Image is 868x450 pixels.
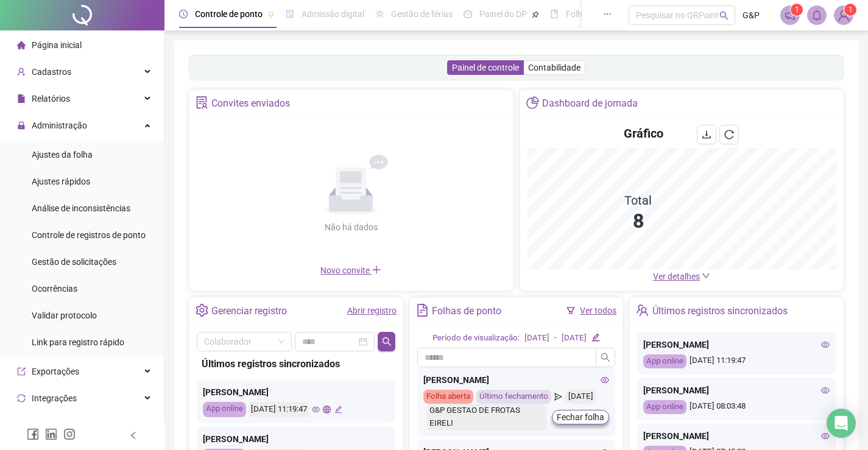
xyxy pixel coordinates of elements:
[17,68,26,76] span: user-add
[203,385,389,399] div: [PERSON_NAME]
[601,353,610,362] span: search
[554,332,557,345] div: -
[32,284,77,294] span: Ocorrências
[643,354,686,368] div: App online
[32,177,90,186] span: Ajustes rápidos
[719,11,729,20] span: search
[391,9,453,19] span: Gestão de férias
[196,304,208,317] span: setting
[32,257,116,267] span: Gestão de solicitações
[375,10,384,18] span: sun
[643,384,830,397] div: [PERSON_NAME]
[464,10,472,18] span: dashboard
[811,10,822,21] span: bell
[821,386,830,395] span: eye
[643,354,830,368] div: [DATE] 11:19:47
[844,4,856,16] sup: Atualize o seu contato no menu Meus Dados
[32,203,130,213] span: Análise de inconsistências
[423,390,473,404] div: Folha aberta
[827,409,856,438] div: Open Intercom Messenger
[476,390,551,404] div: Último fechamento
[17,394,26,403] span: sync
[702,130,711,139] span: download
[542,93,638,114] div: Dashboard de jornada
[452,63,519,72] span: Painel de controle
[652,301,788,322] div: Últimos registros sincronizados
[286,10,294,18] span: file-done
[624,125,663,142] h4: Gráfico
[849,5,853,14] span: 1
[382,337,392,346] span: search
[785,10,796,21] span: notification
[17,367,26,376] span: export
[211,93,290,114] div: Convites enviados
[821,340,830,349] span: eye
[580,306,616,315] a: Ver todos
[32,420,81,430] span: Acesso à API
[372,265,381,275] span: plus
[203,402,246,417] div: App online
[347,306,397,315] a: Abrir registro
[63,428,76,440] span: instagram
[32,337,124,347] span: Link para registro rápido
[267,11,275,18] span: pushpin
[17,121,26,130] span: lock
[32,121,87,130] span: Administração
[643,400,830,414] div: [DATE] 08:03:48
[320,265,381,275] span: Novo convite
[249,402,309,417] div: [DATE] 11:19:47
[636,304,649,317] span: team
[550,10,559,18] span: book
[302,9,364,19] span: Admissão digital
[603,10,612,18] span: ellipsis
[562,332,587,345] div: [DATE]
[565,390,596,404] div: [DATE]
[312,406,320,413] span: eye
[32,393,77,403] span: Integrações
[202,356,390,371] div: Últimos registros sincronizados
[32,311,97,320] span: Validar protocolo
[32,150,93,160] span: Ajustes da folha
[203,432,389,446] div: [PERSON_NAME]
[211,301,287,322] div: Gerenciar registro
[566,306,575,315] span: filter
[32,230,146,240] span: Controle de registros de ponto
[432,332,520,345] div: Período de visualização:
[791,4,803,16] sup: 1
[334,406,342,413] span: edit
[643,429,830,443] div: [PERSON_NAME]
[526,96,539,109] span: pie-chart
[426,404,548,431] div: G&P GESTAO DE FROTAS EIRELI
[566,9,644,19] span: Folha de pagamento
[591,333,599,341] span: edit
[524,332,549,345] div: [DATE]
[32,40,82,50] span: Página inicial
[724,130,734,139] span: reload
[27,428,39,440] span: facebook
[423,373,610,387] div: [PERSON_NAME]
[179,10,188,18] span: clock-circle
[479,9,527,19] span: Painel do DP
[653,272,710,281] a: Ver detalhes down
[45,428,57,440] span: linkedin
[702,272,710,280] span: down
[129,431,138,440] span: left
[432,301,501,322] div: Folhas de ponto
[795,5,799,14] span: 1
[601,376,609,384] span: eye
[416,304,429,317] span: file-text
[643,338,830,351] div: [PERSON_NAME]
[643,400,686,414] div: App online
[17,94,26,103] span: file
[323,406,331,413] span: global
[743,9,760,22] span: G&P
[32,67,71,77] span: Cadastros
[557,410,604,424] span: Fechar folha
[32,94,70,104] span: Relatórios
[32,367,79,376] span: Exportações
[195,9,263,19] span: Controle de ponto
[532,11,539,18] span: pushpin
[821,432,830,440] span: eye
[295,220,407,234] div: Não há dados
[528,63,580,72] span: Contabilidade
